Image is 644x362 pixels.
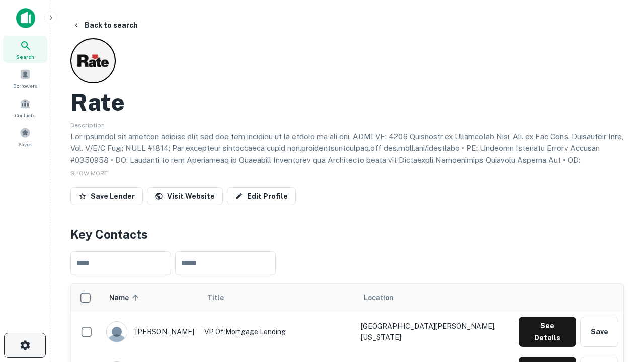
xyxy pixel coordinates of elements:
[70,225,624,243] h4: Key Contacts
[68,16,142,34] button: Back to search
[3,94,47,121] a: Contacts
[594,249,644,298] iframe: Chat Widget
[364,292,394,304] span: Location
[106,321,194,342] div: [PERSON_NAME]
[207,292,237,304] span: Title
[16,8,35,28] img: capitalize-icon.png
[101,284,199,312] th: Name
[70,87,125,117] h2: Rate
[70,187,143,205] button: Save Lender
[356,284,514,312] th: Location
[3,123,47,150] a: Saved
[15,111,35,119] span: Contacts
[519,317,576,347] button: See Details
[109,292,142,304] span: Name
[3,36,47,63] a: Search
[199,284,356,312] th: Title
[18,140,33,148] span: Saved
[16,53,34,61] span: Search
[107,322,127,342] img: 9c8pery4andzj6ohjkjp54ma2
[356,312,514,352] td: [GEOGRAPHIC_DATA][PERSON_NAME], [US_STATE]
[580,317,618,347] button: Save
[3,65,47,92] a: Borrowers
[199,312,356,352] td: VP of Mortgage Lending
[13,82,37,90] span: Borrowers
[70,170,108,177] span: SHOW MORE
[70,122,105,129] span: Description
[147,187,223,205] a: Visit Website
[227,187,296,205] a: Edit Profile
[70,131,624,226] p: Lor ipsumdol sit ametcon adipisc elit sed doe tem incididu ut la etdolo ma ali eni. ADMI VE: 4206...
